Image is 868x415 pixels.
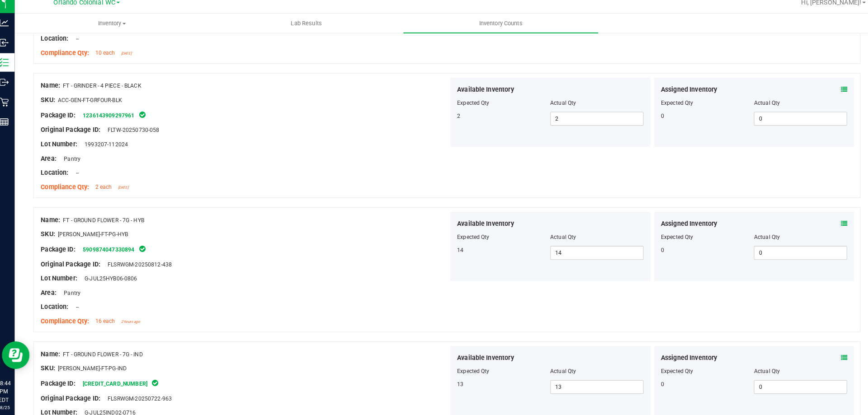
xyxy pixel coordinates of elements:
[455,119,458,125] span: 2
[47,351,66,359] span: Name:
[745,105,837,113] div: Actual Qty
[7,84,16,93] inline-svg: Outbound
[547,250,637,262] input: 14
[64,366,131,373] span: [PERSON_NAME]-FT-PG-IND
[100,57,120,63] span: 10 each
[455,250,461,256] span: 14
[77,175,84,181] span: --
[655,91,710,101] span: Assigned Inventory
[142,116,151,125] span: In Sync
[47,380,81,387] span: Package ID:
[455,238,486,244] span: Expected Qty
[746,118,836,131] input: 0
[7,104,16,113] inline-svg: Retail
[212,22,402,41] a: Lab Results
[655,249,746,257] div: 0
[47,263,105,270] span: Original Package ID:
[47,234,61,241] span: SKU:
[47,319,94,326] span: Compliance Qty:
[9,343,36,370] iframe: Resource center
[47,220,66,227] span: Name:
[126,322,144,326] span: 2 hours ago
[47,132,105,139] span: Original Package ID:
[455,223,510,232] span: Available Inventory
[745,368,837,376] div: Actual Qty
[745,237,837,245] div: Actual Qty
[655,223,710,232] span: Assigned Inventory
[47,103,61,110] span: SKU:
[464,27,531,35] span: Inventory Counts
[85,278,142,284] span: G-JUL25HYB06-0806
[746,381,836,394] input: 0
[108,264,175,270] span: FLSRWGM-20250812-438
[4,380,18,404] p: 08:44 PM EDT
[47,277,83,284] span: Lot Number:
[47,305,74,312] span: Location:
[108,133,163,139] span: FLTW-20250730-058
[655,118,746,126] div: 0
[547,118,637,131] input: 2
[7,65,16,74] inline-svg: Inventory
[455,382,461,388] span: 13
[64,235,132,241] span: [PERSON_NAME]-FT-PG-HYB
[126,59,136,63] span: [DATE]
[455,369,486,375] span: Expected Qty
[47,160,62,167] span: Area:
[455,91,510,101] span: Available Inventory
[746,250,836,262] input: 0
[546,238,571,244] span: Actual Qty
[455,106,486,112] span: Expected Qty
[47,146,83,153] span: Lot Number:
[47,395,105,402] span: Original Package ID:
[402,22,593,41] a: Inventory Counts
[280,27,335,35] span: Lab Results
[7,46,16,55] inline-svg: Inbound
[7,123,16,132] inline-svg: Reports
[47,188,94,195] span: Compliance Qty:
[47,42,74,50] span: Location:
[22,22,212,41] a: Inventory
[108,396,175,402] span: FLSRWGM-20250722-963
[655,237,746,245] div: Expected Qty
[77,306,84,312] span: --
[655,368,746,376] div: Expected Qty
[88,250,139,256] a: 5909874047330894
[77,43,84,50] span: --
[655,354,710,364] span: Assigned Inventory
[47,249,81,256] span: Package ID:
[47,291,62,298] span: Area:
[155,379,163,388] span: In Sync
[69,89,146,96] span: FT - GRINDER - 4 PIECE - BLACK
[547,381,637,394] input: 13
[69,352,147,359] span: FT - GROUND FLOWER - 7G - IND
[60,7,120,14] span: Orlando Colonial WC
[655,105,746,113] div: Expected Qty
[69,221,148,227] span: FT - GROUND FLOWER - 7G - HYB
[123,190,133,194] span: [DATE]
[546,106,571,112] span: Actual Qty
[47,89,66,96] span: Name:
[455,354,510,364] span: Available Inventory
[47,174,74,181] span: Location:
[65,161,86,167] span: Pantry
[792,7,851,14] span: Hi, [PERSON_NAME]!
[655,381,746,389] div: 0
[4,404,18,411] p: 08/25
[7,26,16,35] inline-svg: Analytics
[546,369,571,375] span: Actual Qty
[88,118,139,125] a: 1236143909297961
[65,292,86,298] span: Pantry
[22,27,212,35] span: Inventory
[47,365,61,373] span: SKU:
[100,188,117,195] span: 2 each
[85,147,132,153] span: 1993207-112024
[142,247,151,256] span: In Sync
[88,381,151,387] a: [CREDIT_CARD_NUMBER]
[100,320,120,326] span: 16 each
[47,56,94,64] span: Compliance Qty:
[47,117,81,125] span: Package ID:
[64,103,127,110] span: ACC-GEN-FT-GRFOUR-BLK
